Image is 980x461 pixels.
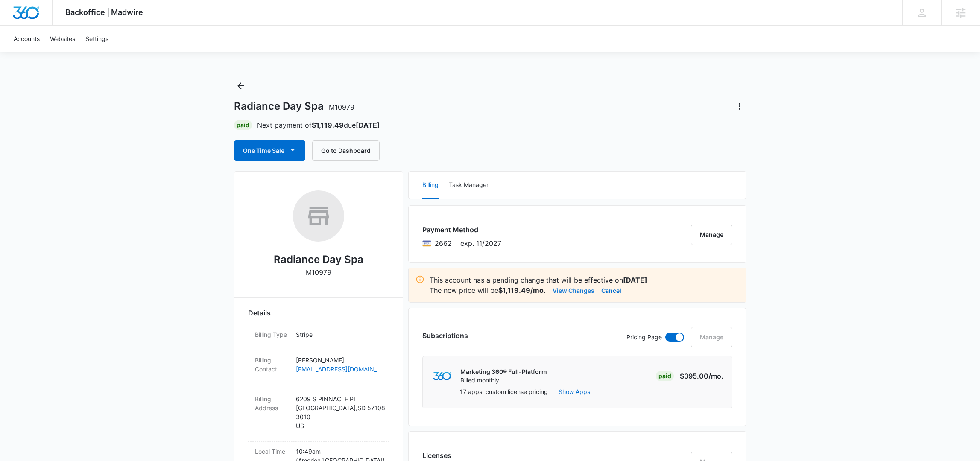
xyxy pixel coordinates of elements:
button: Billing [422,172,439,199]
span: Visa ending with [435,238,452,248]
p: Marketing 360® Full-Platform [460,368,547,376]
button: Task Manager [449,172,489,199]
div: Paid [656,371,674,381]
p: Pricing Page [626,333,662,342]
strong: $1,119.49/mo. [498,286,546,295]
dt: Local Time [255,447,289,456]
h3: Licenses [422,450,477,461]
span: M10979 [329,103,354,111]
div: Billing TypeStripe [248,325,389,350]
p: 6209 S PINNACLE PL [GEOGRAPHIC_DATA] , SD 57108-3010 US [296,394,382,430]
span: Details [248,308,271,318]
h3: Subscriptions [422,330,468,341]
button: One Time Sale [234,140,305,161]
button: Actions [733,99,746,113]
p: Stripe [296,330,382,339]
strong: $1,119.49 [312,121,344,129]
p: M10979 [306,267,331,277]
h2: Radiance Day Spa [274,252,363,267]
a: Accounts [9,26,45,52]
button: Manage [691,225,732,245]
dt: Billing Address [255,394,289,412]
button: Go to Dashboard [312,140,380,161]
button: Cancel [601,285,621,295]
button: Back [234,79,248,93]
a: [EMAIL_ADDRESS][DOMAIN_NAME] [296,365,382,373]
span: exp. 11/2027 [460,238,501,248]
a: Settings [80,26,114,52]
span: Backoffice | Madwire [65,8,143,17]
p: $395.00 [680,371,723,381]
div: Paid [234,120,252,130]
strong: [DATE] [356,121,380,129]
strong: [DATE] [623,276,647,284]
img: marketing360Logo [433,372,451,381]
a: Websites [45,26,80,52]
dt: Billing Contact [255,356,289,373]
p: This account has a pending change that will be effective on [430,275,739,285]
p: Billed monthly [460,376,547,385]
button: View Changes [553,285,594,295]
h1: Radiance Day Spa [234,100,354,113]
dd: - [296,356,382,384]
h3: Payment Method [422,225,501,235]
span: /mo. [708,372,723,380]
p: The new price will be [430,285,546,295]
dt: Billing Type [255,330,289,339]
div: Billing Address6209 S PINNACLE PL[GEOGRAPHIC_DATA],SD 57108-3010US [248,389,389,442]
div: Billing Contact[PERSON_NAME][EMAIL_ADDRESS][DOMAIN_NAME]- [248,350,389,389]
p: Next payment of due [257,120,380,130]
p: 17 apps, custom license pricing [460,387,548,396]
p: [PERSON_NAME] [296,356,382,365]
button: Show Apps [559,387,590,396]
